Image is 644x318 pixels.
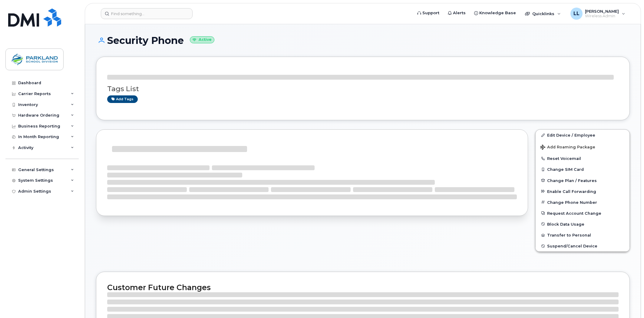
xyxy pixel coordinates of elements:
button: Change Phone Number [536,197,629,208]
button: Change Plan / Features [536,175,629,186]
h1: Security Phone [96,35,630,46]
span: Add Roaming Package [540,145,595,151]
span: Enable Call Forwarding [547,189,596,194]
h3: Tags List [107,85,619,93]
button: Reset Voicemail [536,153,629,164]
button: Change SIM Card [536,164,629,175]
button: Suspend/Cancel Device [536,240,629,251]
span: Change Plan / Features [547,178,597,183]
small: Active [190,36,214,43]
button: Transfer to Personal [536,230,629,240]
button: Add Roaming Package [536,141,629,153]
button: Request Account Change [536,208,629,219]
button: Block Data Usage [536,219,629,230]
a: Add tags [107,95,138,103]
a: Edit Device / Employee [536,130,629,141]
h2: Customer Future Changes [107,283,619,292]
span: Suspend/Cancel Device [547,244,597,248]
button: Enable Call Forwarding [536,186,629,197]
